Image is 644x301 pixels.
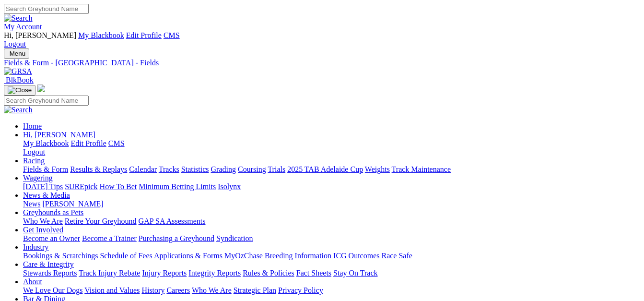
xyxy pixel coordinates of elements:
a: ICG Outcomes [333,252,379,260]
a: Privacy Policy [278,286,323,294]
span: Hi, [PERSON_NAME] [23,131,95,139]
a: Wagering [23,174,53,182]
a: Stay On Track [333,269,377,277]
a: Edit Profile [126,31,162,39]
span: Hi, [PERSON_NAME] [4,31,76,39]
a: Industry [23,243,48,251]
a: We Love Our Dogs [23,286,82,294]
a: Fields & Form - [GEOGRAPHIC_DATA] - Fields [4,59,640,67]
a: Track Injury Rebate [79,269,140,277]
a: History [141,286,164,294]
a: Grading [211,165,236,173]
div: Racing [23,165,640,174]
a: Greyhounds as Pets [23,208,83,217]
img: Search [4,14,33,23]
a: [PERSON_NAME] [42,200,103,208]
a: Statistics [181,165,209,173]
div: Industry [23,252,640,260]
a: Purchasing a Greyhound [139,234,214,242]
div: About [23,286,640,295]
a: Minimum Betting Limits [139,182,216,191]
a: Vision and Values [84,286,140,294]
span: Menu [10,50,25,57]
a: Bookings & Scratchings [23,252,98,260]
a: About [23,277,42,286]
button: Toggle navigation [4,85,35,96]
a: Racing [23,157,45,165]
img: GRSA [4,67,32,76]
a: SUREpick [65,182,97,191]
a: Get Involved [23,226,63,234]
a: Careers [166,286,190,294]
a: CMS [164,31,180,39]
a: My Blackbook [78,31,124,39]
a: Retire Your Greyhound [65,217,137,225]
a: Track Maintenance [392,165,451,173]
a: Home [23,122,42,130]
a: CMS [108,139,125,147]
img: logo-grsa-white.png [37,84,45,92]
a: BlkBook [4,76,34,84]
a: [DATE] Tips [23,182,63,191]
a: My Account [4,23,42,31]
a: MyOzChase [224,252,263,260]
a: Stewards Reports [23,269,77,277]
input: Search [4,4,89,14]
a: Integrity Reports [188,269,241,277]
a: Fact Sheets [296,269,331,277]
a: Logout [4,40,26,48]
a: Isolynx [218,182,241,191]
a: Syndication [216,234,253,242]
a: Who We Are [23,217,63,225]
a: News [23,200,40,208]
a: Fields & Form [23,165,68,173]
a: 2025 TAB Adelaide Cup [287,165,363,173]
a: Calendar [129,165,157,173]
div: Greyhounds as Pets [23,217,640,226]
a: Weights [365,165,390,173]
div: My Account [4,31,640,48]
a: Applications & Forms [154,252,222,260]
a: Trials [268,165,285,173]
a: Rules & Policies [243,269,294,277]
a: My Blackbook [23,139,69,147]
div: Wagering [23,182,640,191]
button: Toggle navigation [4,48,29,59]
div: News & Media [23,200,640,208]
a: Injury Reports [142,269,187,277]
img: Search [4,106,33,114]
a: Care & Integrity [23,260,74,268]
a: Tracks [159,165,179,173]
a: Hi, [PERSON_NAME] [23,131,97,139]
a: Become a Trainer [82,234,137,242]
div: Get Involved [23,234,640,243]
img: Close [8,86,32,94]
div: Hi, [PERSON_NAME] [23,139,640,157]
a: Schedule of Fees [100,252,152,260]
span: BlkBook [6,76,34,84]
a: Breeding Information [265,252,331,260]
a: Logout [23,148,45,156]
a: Who We Are [192,286,232,294]
a: Strategic Plan [234,286,276,294]
a: Race Safe [381,252,412,260]
a: GAP SA Assessments [139,217,206,225]
a: How To Bet [100,182,137,191]
a: Become an Owner [23,234,80,242]
a: News & Media [23,191,70,199]
a: Results & Replays [70,165,127,173]
input: Search [4,96,89,106]
a: Edit Profile [71,139,106,147]
a: Coursing [238,165,266,173]
div: Care & Integrity [23,269,640,277]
